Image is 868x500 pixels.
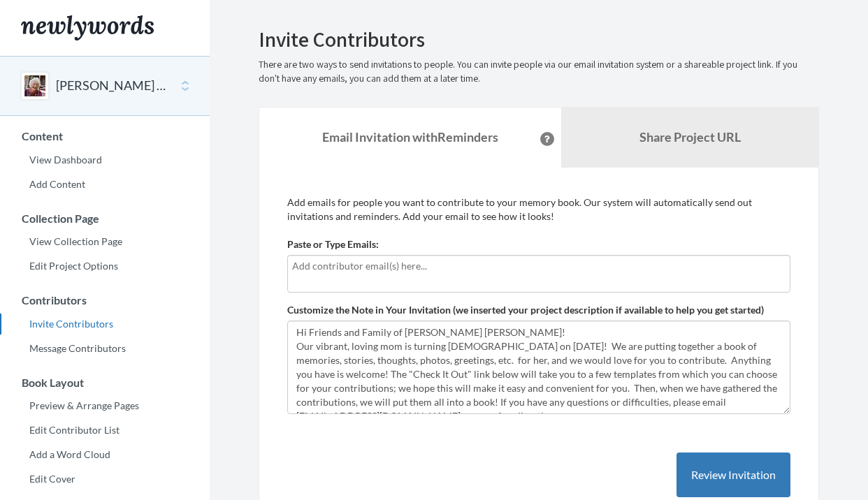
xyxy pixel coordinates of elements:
[1,212,210,225] h3: Collection Page
[677,453,790,498] button: Review Invitation
[259,58,819,86] p: There are two ways to send invitations to people. You can invite people via our email invitation ...
[1,130,210,142] h3: Content
[322,129,498,145] strong: Email Invitation with Reminders
[287,196,790,223] p: Add emails for people you want to contribute to your memory book. Our system will automatically s...
[259,28,819,51] h2: Invite Contributors
[287,303,764,317] label: Customize the Note in Your Invitation (we inserted your project description if available to help ...
[287,321,790,414] textarea: Hi Friends and Family of [PERSON_NAME] [PERSON_NAME]! Our vibrant, loving mom is turning [DEMOGRA...
[287,237,379,251] label: Paste or Type Emails:
[1,376,210,389] h3: Book Layout
[292,258,786,274] input: Add contributor email(s) here...
[639,129,741,145] b: Share Project URL
[21,15,154,41] img: Newlywords logo
[56,77,169,95] button: [PERSON_NAME] 90th Birthday
[1,294,210,307] h3: Contributors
